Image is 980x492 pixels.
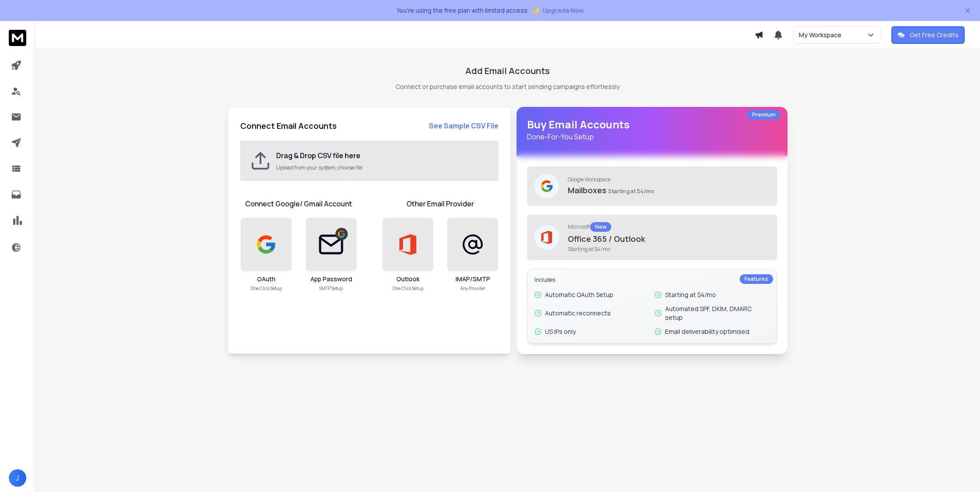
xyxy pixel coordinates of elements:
[527,131,777,142] p: Done-For-You Setup
[429,120,499,131] a: See Sample CSV File
[568,233,770,245] p: Office 365 / Outlook
[310,275,352,283] h3: App Password
[665,327,749,336] p: Email deliverability optimised
[465,65,550,77] h1: Add Email Accounts
[568,222,770,232] p: Microsoft
[276,150,489,161] h2: Drag & Drop CSV file here
[392,285,424,292] p: One Click Setup
[545,309,611,318] p: Automatic reconnects
[545,290,613,299] p: Automatic OAuth Setup
[406,198,474,209] h1: Other Email Provider
[568,246,770,253] span: Starting at $4/mo
[799,31,845,39] p: My Workspace
[396,82,620,91] p: Connect or purchase email accounts to start sending campaigns effortlessly
[257,275,275,283] h3: OAuth
[9,469,26,487] button: J
[531,2,584,19] button: ✨Upgrade Now
[240,120,337,132] h2: Connect Email Accounts
[568,184,770,196] p: Mailboxes
[740,274,773,284] div: Features
[276,164,489,171] p: Upload from your system, choose file
[527,117,777,142] h1: Buy Email Accounts
[665,290,716,299] p: Starting at $4/mo
[251,285,282,292] p: One Click Setup
[590,222,611,232] div: New
[531,4,541,17] span: ✨
[568,176,770,183] p: Google Workspace
[245,198,352,209] h1: Connect Google/ Gmail Account
[396,6,527,15] p: You're using the free plan with limited access
[608,188,654,195] span: Starting at $4/mo
[545,327,576,336] p: US IPs only
[396,275,420,283] h3: Outlook
[910,31,959,39] p: Get Free Credits
[747,110,780,120] div: Premium
[891,26,965,44] button: Get Free Credits
[319,285,343,292] p: SMTP Setup
[665,304,770,322] p: Automated SPF, DKIM, DMARC setup
[535,276,770,283] p: Includes
[456,275,490,283] h3: IMAP/SMTP
[460,285,485,292] p: Any Provider
[542,6,584,15] span: Upgrade Now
